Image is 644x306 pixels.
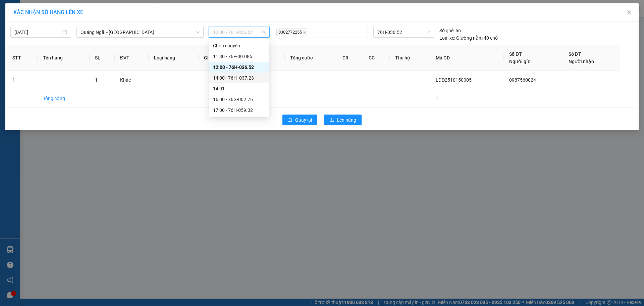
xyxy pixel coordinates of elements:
span: Số ĐT [509,51,522,57]
th: SL [90,45,115,71]
div: 17:00 - 76H-059.32 [213,106,265,114]
th: CR [337,45,364,71]
td: Tổng cộng [38,89,89,108]
span: Quay lại [295,116,312,124]
div: Giường nằm 40 chỗ [439,34,498,42]
span: Quảng Ngãi - Vũng Tàu [80,27,200,37]
div: 14:00 - 76H -037.23 [213,74,265,82]
div: 16:00 - 76G-002.76 [213,96,265,103]
span: 76H-036.52 [377,27,430,37]
span: rollback [288,118,292,123]
th: Tổng cước [285,45,337,71]
span: Loại xe: [439,34,455,42]
span: 12:00 - 76H-036.52 [213,27,266,37]
span: LDĐ2510150005 [436,77,472,83]
button: Close [620,3,639,22]
span: Số ĐT [569,51,581,57]
div: Chọn chuyến [213,42,265,49]
th: Loại hàng [149,45,199,71]
span: 1 [95,77,98,83]
span: close [627,10,632,15]
th: Thu hộ [390,45,430,71]
input: 15/10/2025 [14,29,61,36]
div: Chọn chuyến [209,40,269,51]
th: Tên hàng [38,45,89,71]
span: 0987560024 [509,77,536,83]
td: Khác [115,71,149,89]
th: CC [363,45,390,71]
div: 11:30 - 76F-00.085 [213,53,265,60]
span: upload [329,118,334,123]
div: 56 [439,27,461,34]
th: Ghi chú [199,45,241,71]
span: Lên hàng [337,116,356,124]
span: 0382772255 [276,29,307,36]
th: Mã GD [430,45,504,71]
span: Người nhận [569,59,594,64]
td: 1 [430,89,504,108]
button: uploadLên hàng [324,115,362,125]
div: 14:01 [213,85,265,92]
div: 12:00 - 76H-036.52 [213,63,265,71]
span: close [303,31,306,34]
span: Người gửi [509,59,531,64]
td: 1 [7,71,38,89]
span: down [196,30,200,34]
th: ĐVT [115,45,149,71]
span: XÁC NHẬN SỐ HÀNG LÊN XE [13,9,83,15]
span: Số ghế: [439,27,454,34]
button: rollbackQuay lại [282,115,317,125]
th: STT [7,45,38,71]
